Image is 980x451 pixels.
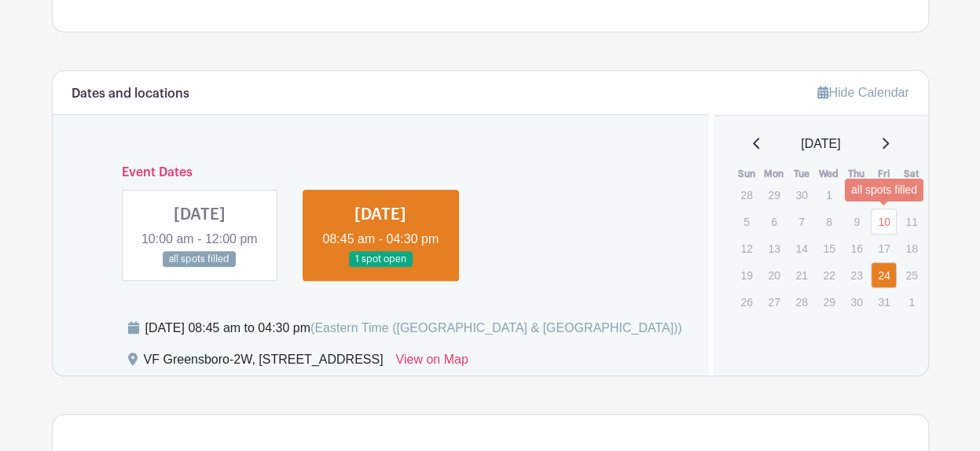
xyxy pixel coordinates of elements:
p: 28 [733,183,759,207]
p: 2 [843,183,869,207]
p: 1 [898,290,924,314]
p: 1 [816,183,842,207]
p: 19 [733,263,759,287]
p: 17 [871,236,897,261]
th: Sat [897,166,925,182]
div: [DATE] 08:45 am to 04:30 pm [145,319,682,338]
p: 15 [816,236,842,261]
p: 18 [898,236,924,261]
p: 16 [843,236,869,261]
p: 29 [816,290,842,314]
p: 5 [733,209,759,234]
th: Mon [760,166,787,182]
th: Tue [787,166,815,182]
th: Fri [870,166,897,182]
th: Wed [815,166,842,182]
p: 9 [843,209,869,234]
p: 30 [843,290,869,314]
a: 24 [871,262,897,288]
div: all spots filled [845,178,923,201]
p: 7 [788,209,814,234]
p: 6 [761,209,787,234]
p: 26 [733,290,759,314]
p: 29 [761,183,787,207]
p: 11 [898,209,924,234]
a: Hide Calendar [817,86,908,99]
span: [DATE] [801,135,840,153]
p: 21 [788,263,814,287]
a: 10 [871,209,897,235]
h6: Dates and locations [72,87,189,102]
a: View on Map [395,350,468,375]
p: 28 [788,290,814,314]
p: 14 [788,236,814,261]
p: 12 [733,236,759,261]
p: 8 [816,209,842,234]
p: 30 [788,183,814,207]
span: (Eastern Time ([GEOGRAPHIC_DATA] & [GEOGRAPHIC_DATA])) [310,321,682,335]
h6: Event Dates [109,165,653,180]
th: Sun [732,166,760,182]
th: Thu [842,166,870,182]
p: 23 [843,263,869,287]
div: VF Greensboro-2W, [STREET_ADDRESS] [144,350,384,375]
p: 22 [816,263,842,287]
p: 13 [761,236,787,261]
p: 20 [761,263,787,287]
p: 27 [761,290,787,314]
p: 31 [871,290,897,314]
p: 25 [898,263,924,287]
